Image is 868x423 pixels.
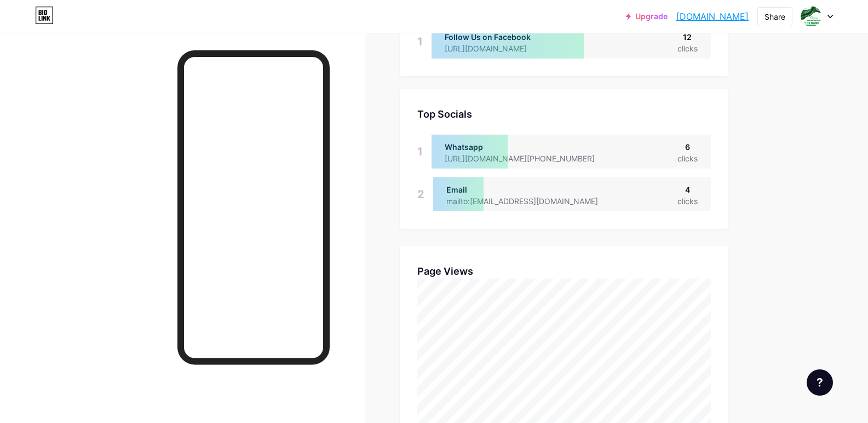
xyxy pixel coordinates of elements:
div: 12 [677,31,698,43]
div: Whatsapp [445,141,612,153]
div: Share [764,11,785,22]
div: 6 [677,141,698,153]
a: [DOMAIN_NAME] [676,10,749,23]
div: Top Socials [417,107,711,121]
div: 1 [417,135,423,169]
div: mailto:[EMAIL_ADDRESS][DOMAIN_NAME] [446,195,616,207]
div: Page Views [417,264,711,279]
div: [URL][DOMAIN_NAME][PHONE_NUMBER] [445,153,612,164]
a: Upgrade [626,12,668,21]
div: 2 [417,177,424,211]
div: clicks [677,153,698,164]
div: clicks [677,43,698,54]
img: nstradersmultan [801,6,821,27]
div: clicks [677,195,698,207]
div: Email [446,184,616,195]
div: 4 [677,184,698,195]
div: 1 [417,25,423,59]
